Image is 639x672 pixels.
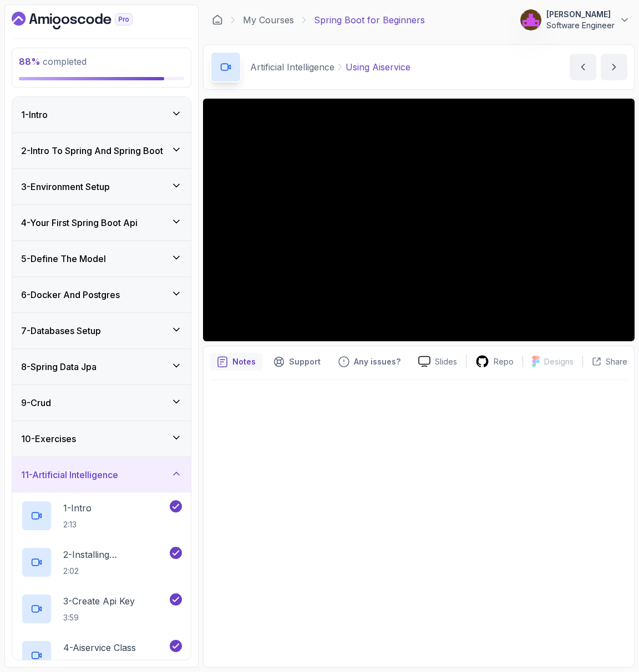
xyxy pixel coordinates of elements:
[520,9,630,31] button: user profile image[PERSON_NAME]Software Engineer
[63,659,136,670] p: 2:20
[601,54,627,80] button: next content
[21,547,182,578] button: 2-Installing Dependencies2:02
[12,97,191,132] button: 1-Intro
[289,356,321,367] p: Support
[19,56,87,67] span: completed
[546,20,615,31] p: Software Engineer
[354,356,400,367] p: Any issues?
[346,60,410,74] p: Using Aiservice
[494,356,514,367] p: Repo
[12,241,191,276] button: 5-Define The Model
[63,594,135,608] p: 3 - Create Api Key
[546,9,615,20] p: [PERSON_NAME]
[12,457,191,493] button: 11-Artificial Intelligence
[21,432,76,445] h3: 10 - Exercises
[21,288,120,301] h3: 6 - Docker And Postgres
[570,54,596,80] button: previous content
[63,519,92,530] p: 2:13
[12,421,191,456] button: 10-Exercises
[12,169,191,204] button: 3-Environment Setup
[21,396,51,409] h3: 9 - Crud
[435,356,457,367] p: Slides
[63,548,168,561] p: 2 - Installing Dependencies
[21,468,118,481] h3: 11 - Artificial Intelligence
[21,500,182,531] button: 1-Intro2:13
[409,356,466,367] a: Slides
[210,353,262,371] button: notes button
[19,56,40,67] span: 88 %
[21,216,138,229] h3: 4 - Your First Spring Boot Api
[21,593,182,624] button: 3-Create Api Key3:59
[520,9,541,30] img: user profile image
[21,360,97,373] h3: 8 - Spring Data Jpa
[250,60,334,74] p: Artificial Intelligence
[582,356,627,367] button: Share
[21,180,110,193] h3: 3 - Environment Setup
[243,13,294,27] a: My Courses
[21,108,48,121] h3: 1 - Intro
[21,252,106,265] h3: 5 - Define The Model
[12,205,191,240] button: 4-Your First Spring Boot Api
[332,353,407,371] button: Feedback button
[12,349,191,384] button: 8-Spring Data Jpa
[12,133,191,168] button: 2-Intro To Spring And Spring Boot
[606,356,627,367] p: Share
[21,640,182,671] button: 4-Aiservice Class2:20
[63,612,135,623] p: 3:59
[12,12,158,29] a: Dashboard
[12,385,191,420] button: 9-Crud
[466,355,523,368] a: Repo
[63,641,136,654] p: 4 - Aiservice Class
[12,277,191,312] button: 6-Docker And Postgres
[12,313,191,348] button: 7-Databases Setup
[232,356,256,367] p: Notes
[203,99,635,341] iframe: 5 - Using AiService
[544,356,574,367] p: Designs
[314,13,425,27] p: Spring Boot for Beginners
[63,501,92,515] p: 1 - Intro
[267,353,327,371] button: Support button
[212,14,223,25] a: Dashboard
[21,144,163,157] h3: 2 - Intro To Spring And Spring Boot
[21,324,101,337] h3: 7 - Databases Setup
[63,566,168,577] p: 2:02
